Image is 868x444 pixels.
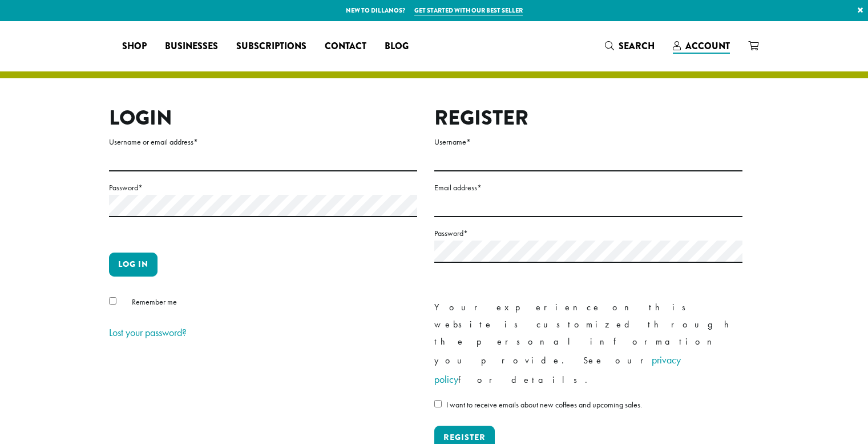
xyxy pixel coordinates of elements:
a: privacy policy [434,353,681,386]
span: Remember me [132,297,177,307]
a: Lost your password? [109,326,187,339]
span: Contact [325,39,366,54]
label: Username [434,135,742,149]
label: Password [109,181,417,195]
label: Password [434,226,742,241]
label: Username or email address [109,135,417,149]
span: Subscriptions [236,39,306,54]
span: Blog [385,39,409,54]
label: Email address [434,181,742,195]
span: Shop [122,39,147,54]
h2: Register [434,106,742,130]
a: Search [596,37,664,55]
p: Your experience on this website is customized through the personal information you provide. See o... [434,299,742,389]
span: Businesses [165,39,218,54]
button: Log in [109,253,158,277]
h2: Login [109,106,417,130]
span: Search [619,39,655,53]
a: Shop [113,37,156,55]
span: Account [685,39,730,53]
span: I want to receive emails about new coffees and upcoming sales. [446,399,642,410]
a: Get started with our best seller [414,6,523,15]
input: I want to receive emails about new coffees and upcoming sales. [434,400,442,407]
